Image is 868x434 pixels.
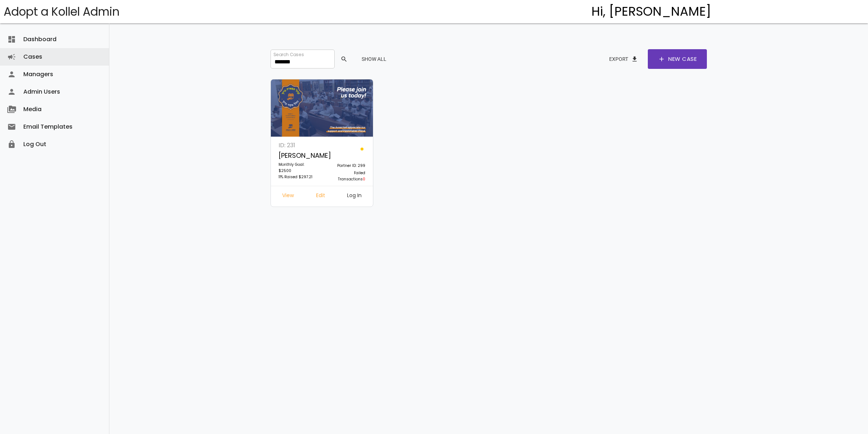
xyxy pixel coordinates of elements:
h4: Hi, [PERSON_NAME] [591,5,711,19]
a: Edit [310,190,331,203]
span: search [340,52,348,66]
i: person [7,83,16,101]
i: perm_media [7,101,16,118]
span: 0 [363,176,365,182]
i: person [7,66,16,83]
span: add [658,49,665,69]
p: Partner ID: 299 [326,163,365,170]
i: campaign [7,48,16,66]
button: Exportfile_download [603,52,644,66]
a: Log In [341,190,367,203]
a: View [276,190,300,203]
p: ID: 231 [279,140,318,150]
p: 11% Raised $297.21 [279,174,318,181]
a: addNew Case [648,49,707,69]
span: file_download [631,52,638,66]
img: u0VoB9Uliv.XnN1VgpEBM.jpg [271,79,373,137]
p: Failed Transactions [326,170,365,182]
i: dashboard [7,31,16,48]
a: ID: 231 [PERSON_NAME] Monthly Goal: $2500 11% Raised $297.21 [275,140,322,186]
button: Show All [356,52,392,66]
button: search [335,52,352,66]
i: email [7,118,16,136]
p: [PERSON_NAME] [279,150,318,161]
a: Partner ID: 299 Failed Transactions0 [322,140,369,186]
i: lock [7,136,16,153]
p: Monthly Goal: $2500 [279,161,318,174]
